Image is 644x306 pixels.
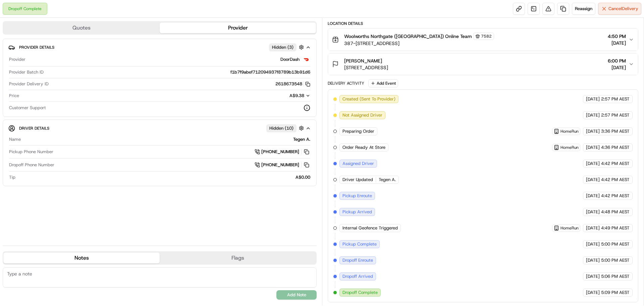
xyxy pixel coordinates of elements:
[7,27,122,38] p: Welcome 👋
[255,148,310,156] a: [PHONE_NUMBER]
[9,81,49,87] span: Provider Delivery ID
[379,177,396,183] span: Tegen A.
[342,128,374,134] span: Preparing Order
[9,174,15,180] span: Tip
[23,136,310,142] div: Tegen A.
[601,144,630,150] span: 4:36 PM AEST
[7,64,19,76] img: 1736555255976-a54dd68f-1ca7-489b-9aae-adbdc363a1c4
[601,128,630,134] span: 3:36 PM AEST
[342,257,373,263] span: Dropoff Enroute
[344,64,388,71] span: [STREET_ADDRESS]
[601,209,630,215] span: 4:48 PM AEST
[9,69,44,75] span: Provider Batch ID
[280,56,300,62] span: DoorDash
[342,177,373,183] span: Driver Updated
[368,79,398,87] button: Add Event
[586,161,600,167] span: [DATE]
[586,290,600,296] span: [DATE]
[9,105,46,111] span: Customer Support
[17,43,121,50] input: Got a question? Start typing here...
[586,177,600,183] span: [DATE]
[23,64,110,71] div: Start new chat
[269,125,293,131] span: Hidden ( 10 )
[575,6,592,12] span: Reassign
[601,241,630,247] span: 5:00 PM AEST
[586,209,600,215] span: [DATE]
[342,112,382,118] span: Not Assigned Driver
[9,149,53,155] span: Pickup Phone Number
[601,193,630,199] span: 4:42 PM AEST
[9,136,21,142] span: Name
[344,57,382,64] span: [PERSON_NAME]
[255,161,310,169] a: [PHONE_NUMBER]
[342,225,398,231] span: Internal Geofence Triggered
[601,290,630,296] span: 5:09 PM AEST
[13,97,51,104] span: Knowledge Base
[601,225,630,231] span: 4:49 PM AEST
[269,43,306,51] button: Hidden (3)
[342,241,377,247] span: Pickup Complete
[275,81,310,87] button: 2618673548
[328,29,638,51] button: Woolworths Northgate ([GEOGRAPHIC_DATA]) Online Team7582387-[STREET_ADDRESS]4:50 PM[DATE]
[342,96,395,102] span: Created (Sent To Provider)
[344,40,494,47] span: 387-[STREET_ADDRESS]
[9,162,54,168] span: Dropoff Phone Number
[586,112,600,118] span: [DATE]
[601,273,630,279] span: 5:06 PM AEST
[601,112,630,118] span: 2:57 PM AEST
[266,124,306,132] button: Hidden (10)
[342,161,374,167] span: Assigned Driver
[54,95,110,107] a: 💻API Documentation
[328,53,638,75] button: [PERSON_NAME][STREET_ADDRESS]6:00 PM[DATE]
[586,144,600,150] span: [DATE]
[598,3,641,15] button: CancelDelivery
[160,23,316,33] button: Provider
[560,129,579,134] span: HomeRun
[3,23,160,33] button: Quotes
[19,126,49,131] span: Driver Details
[23,71,85,76] div: We're available if you need us!
[261,162,299,168] span: [PHONE_NUMBER]
[9,56,25,62] span: Provider
[4,95,54,107] a: 📗Knowledge Base
[7,7,20,20] img: Nash
[342,290,378,296] span: Dropoff Complete
[586,225,600,231] span: [DATE]
[7,98,12,103] div: 📗
[67,114,81,119] span: Pylon
[560,145,579,150] span: HomeRun
[481,34,492,39] span: 7582
[342,209,372,215] span: Pickup Arrived
[272,44,293,50] span: Hidden ( 3 )
[608,33,626,40] span: 4:50 PM
[608,57,626,64] span: 6:00 PM
[344,33,472,40] span: Woolworths Northgate ([GEOGRAPHIC_DATA]) Online Team
[572,3,595,15] button: Reassign
[3,253,160,263] button: Notes
[18,174,310,180] div: A$0.00
[608,40,626,46] span: [DATE]
[560,225,579,231] span: HomeRun
[601,161,630,167] span: 4:42 PM AEST
[9,93,19,99] span: Price
[289,93,304,98] span: A$9.38
[601,177,630,183] span: 4:42 PM AEST
[586,193,600,199] span: [DATE]
[230,69,310,75] span: f1b7f9abef712094937f8789b13b91d6
[8,42,311,53] button: Provider DetailsHidden (3)
[261,149,299,155] span: [PHONE_NUMBER]
[601,257,630,263] span: 5:00 PM AEST
[302,55,310,63] img: doordash_logo_v2.png
[586,128,600,134] span: [DATE]
[8,123,311,134] button: Driver DetailsHidden (10)
[608,64,626,71] span: [DATE]
[586,96,600,102] span: [DATE]
[342,273,373,279] span: Dropoff Arrived
[251,93,310,99] button: A$9.38
[342,144,385,150] span: Order Ready At Store
[608,6,638,12] span: Cancel Delivery
[328,81,364,86] div: Delivery Activity
[63,97,108,104] span: API Documentation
